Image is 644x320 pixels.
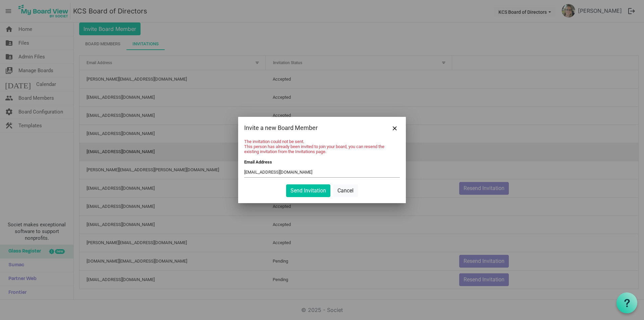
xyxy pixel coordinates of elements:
label: Email Address [244,159,272,165]
li: This person has already been invited to join your board, you can resend the existing invitation f... [244,144,400,154]
button: Cancel [333,184,358,197]
li: The invitation could not be sent. [244,139,400,144]
div: Invite a new Board Member [244,123,369,133]
button: Close [390,123,400,133]
button: Send Invitation [286,184,330,197]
